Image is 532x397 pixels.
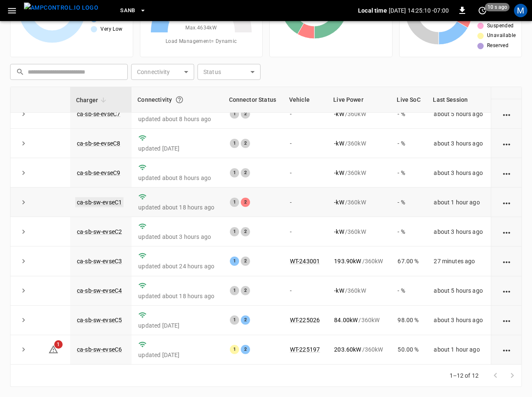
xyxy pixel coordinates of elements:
[391,87,427,113] th: Live SoC
[501,228,512,236] div: action cell options
[334,110,344,118] p: - kW
[138,262,216,270] p: updated about 24 hours ago
[17,137,30,150] button: expand row
[427,335,491,365] td: about 1 hour ago
[77,169,120,176] a: ca-sb-se-evseC9
[117,3,150,19] button: SanB
[427,276,491,306] td: about 5 hours ago
[17,108,30,120] button: expand row
[138,174,216,182] p: updated about 8 hours ago
[138,321,216,330] p: updated [DATE]
[334,169,384,177] div: / 360 kW
[241,345,250,354] div: 2
[334,345,361,354] p: 203.60 kW
[485,3,510,11] span: 10 s ago
[138,115,216,123] p: updated about 8 hours ago
[283,158,327,188] td: -
[501,257,512,265] div: action cell options
[334,139,384,148] div: / 360 kW
[334,257,384,265] div: / 360 kW
[290,346,320,353] a: WT-225197
[17,343,30,356] button: expand row
[334,198,384,206] div: / 360 kW
[334,228,344,236] p: - kW
[487,42,508,50] span: Reserved
[290,317,320,323] a: WT-225026
[54,340,63,349] span: 1
[17,314,30,326] button: expand row
[427,306,491,335] td: about 3 hours ago
[283,87,327,113] th: Vehicle
[166,37,237,46] span: Load Management = Dynamic
[77,228,122,235] a: ca-sb-sw-evseC2
[283,188,327,217] td: -
[17,255,30,267] button: expand row
[391,129,427,158] td: - %
[427,188,491,217] td: about 1 hour ago
[427,87,491,113] th: Last Session
[501,169,512,177] div: action cell options
[427,129,491,158] td: about 3 hours ago
[241,198,250,207] div: 2
[334,345,384,354] div: / 360 kW
[77,287,122,294] a: ca-sb-sw-evseC4
[77,317,122,323] a: ca-sb-sw-evseC5
[389,6,449,15] p: [DATE] 14:25:10 -07:00
[77,140,120,147] a: ca-sb-se-evseC8
[17,167,30,179] button: expand row
[241,109,250,119] div: 2
[230,315,239,325] div: 1
[334,286,384,295] div: / 360 kW
[501,198,512,206] div: action cell options
[487,22,514,30] span: Suspended
[391,99,427,129] td: - %
[501,80,512,89] div: action cell options
[230,257,239,266] div: 1
[24,3,98,13] img: ampcontrol.io logo
[241,227,250,236] div: 2
[283,129,327,158] td: -
[391,276,427,306] td: - %
[391,335,427,365] td: 50.00 %
[427,246,491,276] td: 27 minutes ago
[391,188,427,217] td: - %
[138,233,216,241] p: updated about 3 hours ago
[138,351,216,359] p: updated [DATE]
[230,109,239,119] div: 1
[230,139,239,148] div: 1
[283,217,327,246] td: -
[77,346,122,353] a: ca-sb-sw-evseC6
[501,110,512,118] div: action cell options
[427,217,491,246] td: about 3 hours ago
[358,6,387,15] p: Local time
[76,95,109,105] span: Charger
[77,111,120,117] a: ca-sb-se-evseC7
[427,99,491,129] td: about 5 hours ago
[185,24,217,32] span: Max. 4634 kW
[427,158,491,188] td: about 3 hours ago
[17,225,30,238] button: expand row
[223,87,283,113] th: Connector Status
[138,203,216,212] p: updated about 18 hours ago
[172,92,187,107] button: Connection between the charger and our software.
[391,306,427,335] td: 98.00 %
[290,258,320,265] a: WT-243001
[487,32,516,40] span: Unavailable
[241,315,250,325] div: 2
[241,257,250,266] div: 2
[75,197,124,207] a: ca-sb-sw-evseC1
[283,276,327,306] td: -
[241,286,250,295] div: 2
[501,286,512,295] div: action cell options
[230,286,239,295] div: 1
[230,168,239,177] div: 1
[230,198,239,207] div: 1
[17,196,30,209] button: expand row
[391,158,427,188] td: - %
[334,169,344,177] p: - kW
[138,292,216,300] p: updated about 18 hours ago
[334,286,344,295] p: - kW
[501,316,512,324] div: action cell options
[138,144,216,153] p: updated [DATE]
[391,246,427,276] td: 67.00 %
